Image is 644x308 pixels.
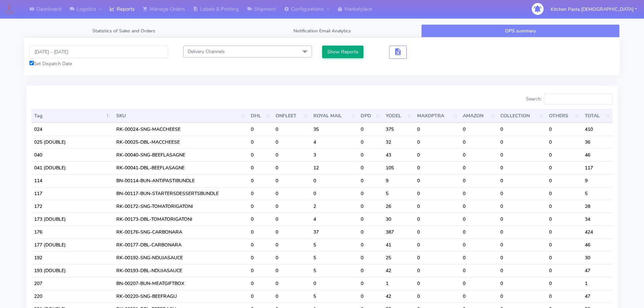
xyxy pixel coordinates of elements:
td: 0 [273,277,311,290]
button: Show Reports [322,46,364,58]
td: 28 [582,200,613,213]
td: 0 [498,200,546,213]
td: BN-00114-BUN-ANTIPASTIBUNDLE [114,174,248,187]
td: 025 (DOUBLE) [31,136,114,148]
td: 0 [460,277,498,290]
td: 0 [546,136,582,148]
td: 375 [383,123,414,136]
td: 0 [358,264,383,277]
td: 387 [383,226,414,238]
td: 117 [582,161,613,174]
td: RK-00193-DBL-NDUJASAUCE [114,264,248,277]
td: 0 [358,238,383,251]
td: 0 [273,136,311,148]
td: 34 [582,213,613,226]
span: Statistics of Sales and Orders [92,28,155,34]
td: 0 [311,174,358,187]
td: 0 [498,213,546,226]
td: 0 [498,264,546,277]
td: 0 [248,187,273,200]
td: 0 [498,187,546,200]
td: RK-00177-DBL-CARBONARA [114,238,248,251]
td: 424 [582,226,613,238]
input: Pick the Daterange [29,46,168,58]
td: 0 [273,187,311,200]
td: 0 [414,123,460,136]
td: 410 [582,123,613,136]
td: 0 [546,161,582,174]
td: 42 [383,290,414,303]
td: 0 [460,148,498,161]
td: 0 [358,213,383,226]
td: 4 [311,213,358,226]
td: 172 [31,200,114,213]
td: 47 [582,290,613,303]
td: 0 [273,238,311,251]
td: 192 [31,251,114,264]
td: 0 [414,200,460,213]
td: 1 [582,277,613,290]
th: MAXOPTRA : activate to sort column ascending [414,109,460,123]
td: BN-00207-BUN-MEATGIFTBOX [114,277,248,290]
td: 0 [498,136,546,148]
td: 0 [414,251,460,264]
td: 9 [383,174,414,187]
td: 0 [414,136,460,148]
td: 0 [273,290,311,303]
td: 0 [358,200,383,213]
td: 0 [498,251,546,264]
td: 0 [414,213,460,226]
td: 040 [31,148,114,161]
button: Kitchen Pasta [DEMOGRAPHIC_DATA] [546,2,642,16]
td: 177 (DOUBLE) [31,238,114,251]
td: 0 [414,238,460,251]
input: Search: [544,94,613,104]
td: 0 [546,200,582,213]
td: 0 [248,174,273,187]
td: 0 [460,226,498,238]
th: DPD : activate to sort column ascending [358,109,383,123]
td: RK-00172-SNG-TOMATORIGATONI [114,200,248,213]
td: 5 [311,290,358,303]
td: 0 [273,161,311,174]
td: 2 [311,200,358,213]
td: 0 [273,251,311,264]
td: 0 [273,226,311,238]
th: AMAZON : activate to sort column ascending [460,109,498,123]
td: BN-00117-BUN-STARTERSDESSERTSBUNDLE [114,187,248,200]
th: Tag: activate to sort column descending [31,109,114,123]
td: 0 [248,123,273,136]
td: 0 [414,290,460,303]
td: 0 [358,187,383,200]
td: 0 [248,148,273,161]
td: 0 [460,187,498,200]
td: 024 [31,123,114,136]
td: 0 [248,226,273,238]
td: 43 [383,148,414,161]
td: 46 [582,148,613,161]
td: 0 [358,290,383,303]
th: ONFLEET : activate to sort column ascending [273,109,311,123]
td: 0 [414,264,460,277]
td: 42 [383,264,414,277]
td: 0 [273,174,311,187]
td: 46 [582,238,613,251]
td: 0 [358,174,383,187]
td: 41 [383,238,414,251]
td: 0 [460,174,498,187]
td: 0 [248,213,273,226]
td: 0 [460,213,498,226]
td: 0 [273,213,311,226]
td: 37 [311,226,358,238]
td: 12 [311,161,358,174]
th: DHL : activate to sort column ascending [248,109,273,123]
td: 0 [460,161,498,174]
td: 0 [248,136,273,148]
td: 0 [273,148,311,161]
span: Delivery Channels [188,48,225,55]
td: 5 [311,251,358,264]
td: 176 [31,226,114,238]
td: 0 [460,290,498,303]
td: 0 [498,226,546,238]
td: RK-00040-SNG-BEEFLASAGNE [114,148,248,161]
